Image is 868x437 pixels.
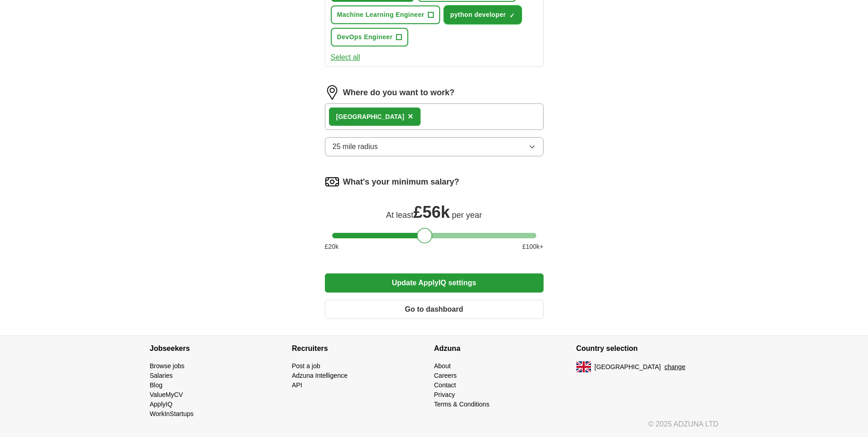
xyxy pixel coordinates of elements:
label: What's your minimum salary? [343,176,459,188]
a: Contact [434,381,456,389]
a: Careers [434,372,457,379]
a: ValueMyCV [150,391,183,398]
span: per year [452,211,482,220]
span: DevOps Engineer [337,32,393,42]
img: salary.png [325,175,339,189]
a: Privacy [434,391,455,398]
div: © 2025 ADZUNA LTD [143,419,726,437]
span: £ 100 k+ [522,242,543,252]
div: [GEOGRAPHIC_DATA] [336,112,405,122]
a: Blog [150,381,163,389]
a: API [292,381,303,389]
a: ApplyIQ [150,401,173,408]
img: UK flag [576,361,591,372]
span: python developer [450,10,506,20]
span: ✓ [509,12,515,19]
a: About [434,362,451,370]
span: £ 20 k [325,242,339,252]
a: Post a job [292,362,320,370]
label: Where do you want to work? [343,87,455,99]
button: DevOps Engineer [331,28,409,46]
h4: Country selection [576,336,719,361]
button: Update ApplyIQ settings [325,273,544,293]
a: WorkInStartups [150,410,194,417]
a: Terms & Conditions [434,401,489,408]
span: × [408,111,413,121]
span: [GEOGRAPHIC_DATA] [595,362,661,372]
span: £ 56k [413,203,450,221]
a: Browse jobs [150,362,185,370]
span: 25 mile radius [333,141,378,152]
a: Adzuna Intelligence [292,372,348,379]
button: Machine Learning Engineer [331,5,441,24]
img: location.png [325,85,339,100]
span: At least [386,211,413,220]
button: Go to dashboard [325,300,544,319]
button: python developer✓ [444,5,522,24]
a: Salaries [150,372,173,379]
button: 25 mile radius [325,137,544,156]
span: Machine Learning Engineer [337,10,425,20]
button: change [664,362,685,372]
button: × [408,110,413,123]
button: Select all [331,52,360,63]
